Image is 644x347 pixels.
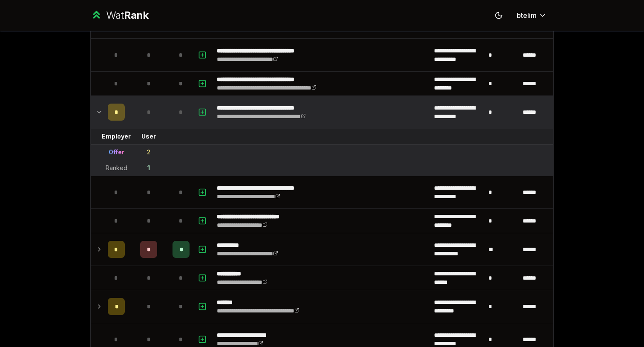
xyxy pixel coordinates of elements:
div: Offer [109,148,124,156]
span: btelim [517,10,537,20]
div: 2 [147,148,150,156]
td: Employer [104,129,128,144]
td: User [128,129,169,144]
div: Ranked [106,164,127,172]
a: WatRank [90,9,149,22]
span: Rank [124,9,149,21]
div: Wat [106,9,149,22]
div: 1 [147,164,150,172]
button: btelim [510,8,554,23]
